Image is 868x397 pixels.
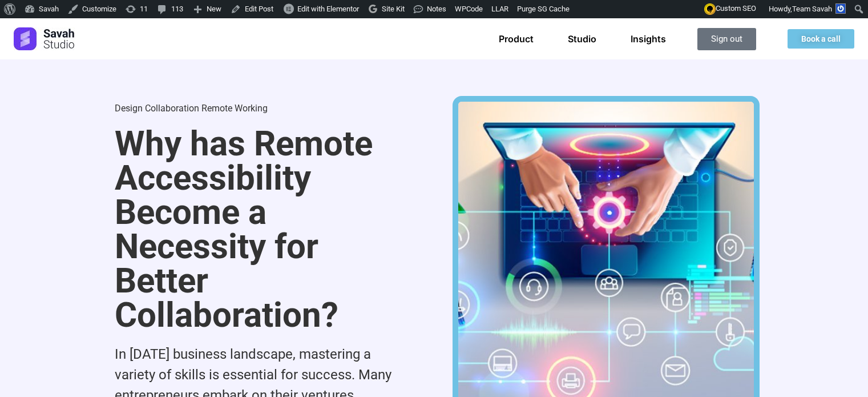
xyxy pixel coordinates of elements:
[801,35,841,43] span: Book a call
[297,5,359,13] span: Edit with Elementor
[697,28,756,50] a: Sign out
[631,33,666,45] a: Insights
[568,33,596,45] a: Studio
[499,33,666,45] nav: Menu
[115,127,410,332] h1: Why has Remote Accessibility Become a Necessity for Better Collaboration?
[788,29,854,49] a: Book a call
[792,5,832,13] span: Team Savah
[499,33,534,45] a: Product
[711,35,742,43] span: Sign out
[382,5,405,13] span: Site Kit
[201,103,268,114] a: Remote Working
[115,103,199,114] a: Design Collaboration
